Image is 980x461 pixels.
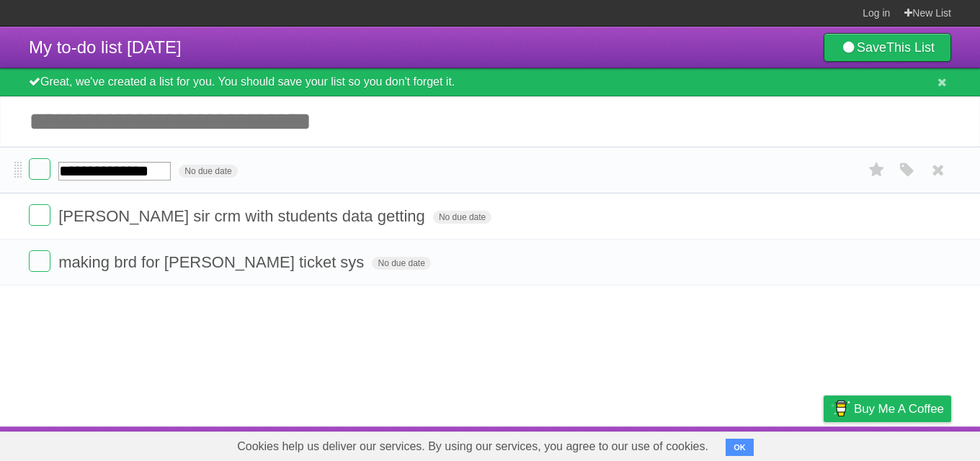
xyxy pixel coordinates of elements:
span: No due date [372,257,430,270]
a: Privacy [805,430,842,457]
label: Star task [863,158,891,182]
label: Done [29,158,50,180]
span: Cookies help us deliver our services. By using our services, you agree to our use of cookies. [223,432,723,461]
span: [PERSON_NAME] sir crm with students data getting [58,207,429,225]
span: No due date [179,165,237,178]
span: Buy me a coffee [854,396,944,421]
b: This List [886,40,935,55]
a: SaveThis List [824,33,951,62]
label: Done [29,250,50,272]
span: making brd for [PERSON_NAME] ticket sys [58,253,367,271]
span: My to-do list [DATE] [29,37,182,57]
img: Buy me a coffee [831,396,850,421]
a: Buy me a coffee [824,396,951,422]
label: Done [29,204,50,226]
a: Terms [756,430,788,457]
a: Developers [680,430,738,457]
a: About [632,430,662,457]
button: OK [726,439,754,456]
a: Suggest a feature [860,430,951,457]
span: No due date [433,211,491,224]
